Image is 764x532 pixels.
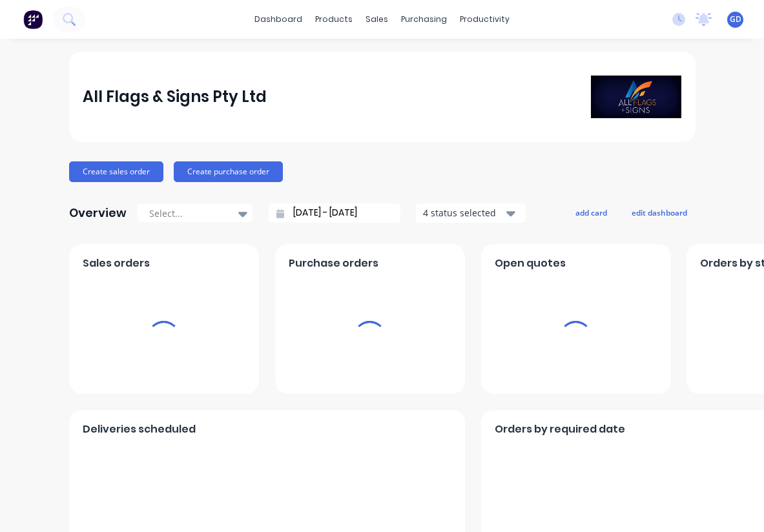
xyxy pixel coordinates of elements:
span: Purchase orders [289,256,378,271]
div: productivity [453,10,516,29]
span: Open quotes [495,256,566,271]
button: 4 status selected [416,203,526,223]
div: 4 status selected [423,206,504,220]
div: Overview [69,200,127,226]
button: edit dashboard [623,204,696,221]
span: GD [730,14,741,25]
img: All Flags & Signs Pty Ltd [591,76,681,118]
button: Create sales order [69,161,163,182]
div: sales [359,10,395,29]
a: dashboard [248,10,309,29]
img: Factory [23,10,43,29]
div: purchasing [395,10,453,29]
span: Sales orders [83,256,150,271]
div: products [309,10,359,29]
span: Orders by required date [495,422,625,437]
span: Deliveries scheduled [83,422,196,437]
div: All Flags & Signs Pty Ltd [83,84,267,110]
button: add card [567,204,615,221]
button: Create purchase order [174,161,283,182]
